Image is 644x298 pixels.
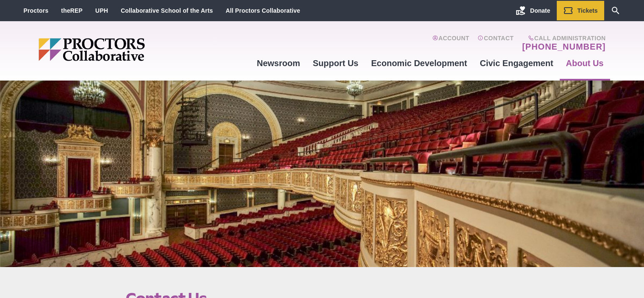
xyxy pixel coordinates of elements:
a: All Proctors Collaborative [226,7,300,14]
a: Newsroom [250,52,306,75]
a: Donate [509,1,556,20]
span: Call Administration [520,35,605,42]
a: theREP [61,7,83,14]
a: UPH [95,7,108,14]
a: Support Us [307,52,365,75]
a: Proctors [24,7,49,14]
span: Donate [530,7,550,14]
a: Tickets [557,1,604,20]
a: Collaborative School of the Arts [121,7,213,14]
span: Tickets [578,7,598,14]
a: [PHONE_NUMBER] [522,42,605,52]
a: Contact [478,35,514,52]
a: Account [432,35,469,52]
a: Economic Development [365,52,474,75]
a: Civic Engagement [473,52,559,75]
a: Search [604,1,627,20]
img: Proctors logo [39,38,210,61]
a: About Us [560,52,610,75]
